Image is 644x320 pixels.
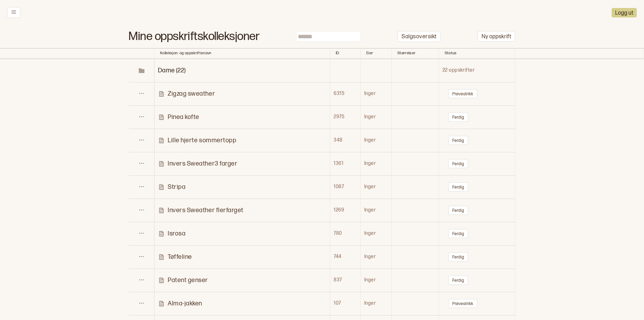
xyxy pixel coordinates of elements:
button: Prøvestrikk [448,299,477,308]
td: Inger [360,269,391,292]
button: Ferdig [448,136,468,145]
a: Alma-jakken [158,299,329,307]
td: 837 [330,269,361,292]
button: Ferdig [448,229,468,238]
a: Isrosa [158,230,329,238]
td: Inger [360,292,391,315]
a: Zigzag sweather [158,90,329,98]
a: Pinea kofte [158,113,329,121]
td: 1361 [330,152,361,175]
p: Lille hjerte sommertopp [168,136,236,144]
th: Toggle SortBy [391,48,439,59]
a: Invers Sweather flerfarget [158,206,329,214]
button: Ny oppskrift [477,31,515,42]
p: Tøffeline [168,253,192,261]
button: Salgsoversikt [397,31,440,42]
td: Inger [360,152,391,175]
p: Pinea kofte [168,113,199,121]
td: 1087 [330,175,361,199]
button: Ferdig [448,159,468,168]
p: Patent genser [168,276,208,284]
th: Toggle SortBy [439,48,515,59]
td: Inger [360,222,391,245]
button: Logg ut [612,8,637,17]
th: Toggle SortBy [129,48,154,59]
td: 780 [330,222,361,245]
td: 348 [330,129,361,152]
p: Salgsoversikt [401,33,436,41]
th: Toggle SortBy [330,48,361,59]
td: Inger [360,245,391,269]
td: Inger [360,175,391,199]
h1: Mine oppskriftskolleksjoner [129,33,260,40]
td: 22 oppskrifter [439,59,515,82]
button: Prøvestrikk [448,89,477,98]
p: Invers Sweather flerfarget [168,206,244,214]
p: Invers Sweather3 farger [168,160,237,168]
td: 744 [330,245,361,269]
button: Ferdig [448,206,468,215]
button: Ferdig [448,182,468,192]
td: Inger [360,129,391,152]
td: Inger [360,82,391,105]
a: Stripa [158,183,329,191]
button: Ferdig [448,112,468,122]
th: Toggle SortBy [360,48,391,59]
a: Tøffeline [158,253,329,261]
td: Inger [360,105,391,129]
p: Stripa [168,183,185,191]
a: Patent genser [158,276,329,284]
td: 2975 [330,105,361,129]
th: Kolleksjon- og oppskriftsnavn [154,48,330,59]
button: Ferdig [448,252,468,262]
td: Inger [360,199,391,222]
span: Toggle Row Expanded [158,67,185,74]
span: Toggle Row Expanded [129,67,154,74]
td: 6315 [330,82,361,105]
a: Lille hjerte sommertopp [158,136,329,144]
p: Zigzag sweather [168,90,215,98]
p: Alma-jakken [168,299,202,307]
button: Ferdig [448,275,468,285]
a: Invers Sweather3 farger [158,160,329,168]
td: 1269 [330,199,361,222]
p: Isrosa [168,230,185,238]
td: 107 [330,292,361,315]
